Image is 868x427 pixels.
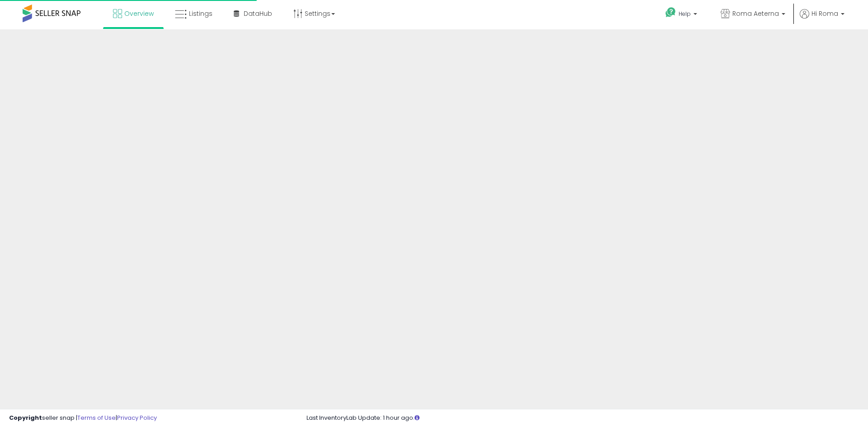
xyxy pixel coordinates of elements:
a: Hi Roma [800,9,844,27]
span: Help [679,10,691,18]
span: Overview [124,9,154,18]
span: Roma Aeterna [732,9,779,18]
span: Listings [189,9,212,18]
span: Hi Roma [811,9,838,18]
i: Get Help [665,7,676,18]
span: DataHub [244,9,272,18]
